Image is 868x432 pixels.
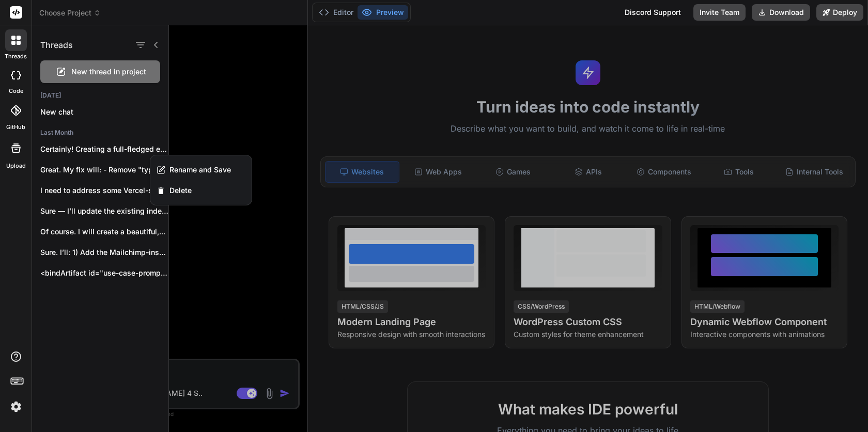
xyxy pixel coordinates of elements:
span: New thread in project [71,67,146,77]
p: Sure — I’ll update the existing index.html... [40,206,168,216]
p: I need to address some Vercel-specific deployment... [40,185,168,196]
label: threads [5,52,27,61]
button: Preview [358,5,408,20]
label: code [9,87,23,95]
p: Certainly! Creating a full-fledged e-commerce store with... [40,144,168,154]
img: settings [7,398,25,415]
button: Rename and Save [150,159,252,180]
p: Of course. I will create a beautiful,... [40,227,168,237]
h2: [DATE] [32,91,168,100]
p: Sure. I’ll: 1) Add the Mailchimp-inspired palette... [40,247,168,258]
span: Rename and Save [169,165,231,175]
h2: Last Month [32,129,168,137]
p: <bindArtifact id="use-case-prompts" title="Use Case Prompts"> <bindAction type="file"... [40,268,168,278]
span: Delete [169,185,192,196]
button: Deploy [816,4,863,21]
label: Upload [6,162,26,170]
p: New chat [40,107,168,117]
p: Great. My fix will: - Remove "type":... [40,165,168,175]
button: Invite Team [693,4,746,21]
button: Delete [150,180,252,201]
h1: Threads [40,39,73,51]
button: Download [752,4,810,21]
button: Editor [315,5,358,20]
label: GitHub [6,123,25,132]
span: Choose Project [39,8,101,18]
div: Discord Support [618,4,687,21]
